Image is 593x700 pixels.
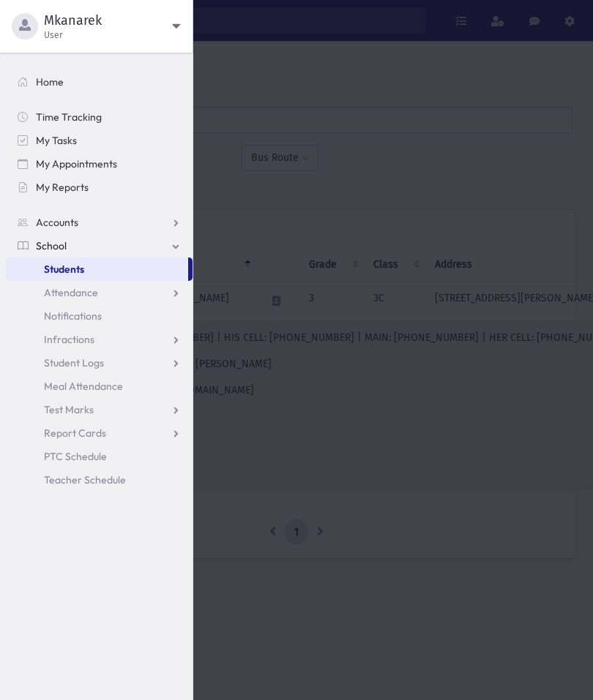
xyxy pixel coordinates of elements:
span: Students [44,263,84,276]
a: Students [6,257,188,281]
a: Notifications [6,304,193,328]
span: Time Tracking [36,110,102,124]
a: Attendance [6,281,193,304]
a: Test Marks [6,398,193,421]
span: School [36,239,67,252]
a: School [6,234,193,257]
a: Accounts [6,211,193,234]
a: Time Tracking [6,105,193,129]
a: Student Logs [6,351,193,375]
a: Report Cards [6,421,193,445]
span: Attendance [44,286,98,299]
a: My Appointments [6,152,193,176]
span: Home [36,75,64,89]
span: Test Marks [44,403,94,416]
span: PTC Schedule [44,450,107,463]
span: Teacher Schedule [44,473,126,486]
a: My Tasks [6,129,193,152]
a: PTC Schedule [6,445,193,468]
a: My Reports [6,176,193,199]
span: My Appointments [36,157,117,170]
a: Meal Attendance [6,375,193,398]
a: Home [6,70,193,94]
span: Student Logs [44,356,104,369]
span: My Reports [36,181,89,194]
span: My Tasks [36,134,77,147]
span: Notifications [44,309,102,323]
span: User [44,29,172,41]
a: Infractions [6,328,193,351]
a: Teacher Schedule [6,468,193,492]
span: Meal Attendance [44,380,123,393]
span: Accounts [36,216,78,229]
span: Report Cards [44,426,106,440]
span: Mkanarek [44,12,172,29]
span: Infractions [44,333,94,346]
